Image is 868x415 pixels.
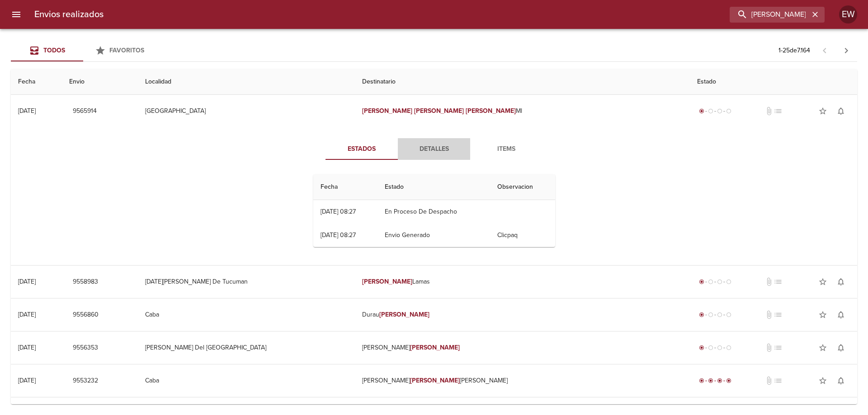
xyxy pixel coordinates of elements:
span: radio_button_unchecked [708,108,713,114]
span: radio_button_checked [699,345,704,350]
span: notifications_none [836,277,845,286]
button: Agregar a favoritos [814,339,832,357]
span: Pagina anterior [814,46,835,55]
button: 9558983 [69,274,102,290]
span: No tiene documentos adjuntos [764,310,774,319]
h6: Envios realizados [34,7,104,22]
div: [DATE] 08:27 [321,231,356,239]
span: Estados [331,144,392,155]
td: [GEOGRAPHIC_DATA] [138,95,355,127]
button: Activar notificaciones [832,273,850,291]
span: No tiene pedido asociado [774,343,783,352]
button: Agregar a favoritos [814,273,832,291]
span: Detalles [403,144,465,155]
span: 9556353 [73,342,98,354]
span: radio_button_checked [717,378,722,383]
button: Activar notificaciones [832,339,850,357]
th: Estado [690,69,857,95]
th: Destinatario [355,69,690,95]
div: [DATE] [18,377,36,384]
span: radio_button_unchecked [708,279,713,284]
div: Tabs Envios [11,40,156,61]
table: Tabla de seguimiento [313,174,555,247]
button: Agregar a favoritos [814,372,832,390]
em: [PERSON_NAME] [466,107,516,115]
button: Activar notificaciones [832,306,850,324]
span: radio_button_unchecked [708,345,713,350]
span: radio_button_unchecked [726,345,731,350]
span: radio_button_unchecked [708,312,713,317]
em: [PERSON_NAME] [414,107,464,115]
span: radio_button_checked [708,378,713,383]
span: radio_button_unchecked [717,279,722,284]
span: 9558983 [73,276,98,288]
td: Caba [138,364,355,397]
span: No tiene documentos adjuntos [764,343,774,352]
span: 9565914 [73,106,97,117]
input: buscar [730,7,809,23]
span: notifications_none [836,310,845,319]
span: No tiene pedido asociado [774,376,783,385]
span: 9556860 [73,309,99,321]
span: radio_button_checked [699,279,704,284]
button: 9556353 [69,340,102,356]
span: notifications_none [836,376,845,385]
div: [DATE] [18,344,36,351]
span: star_border [818,107,827,116]
td: En Proceso De Despacho [377,200,490,224]
span: radio_button_unchecked [717,345,722,350]
div: [DATE] 08:27 [321,208,356,215]
span: Favoritos [109,47,144,54]
em: [PERSON_NAME] [362,278,412,285]
th: Envio [62,69,138,95]
th: Fecha [11,69,62,95]
span: radio_button_unchecked [726,279,731,284]
button: 9553232 [69,373,102,389]
em: [PERSON_NAME] [410,377,460,384]
span: 9553232 [73,375,98,387]
button: Activar notificaciones [832,372,850,390]
button: Activar notificaciones [832,102,850,120]
span: star_border [818,310,827,319]
td: Durau [355,298,690,331]
button: menu [5,4,27,25]
span: radio_button_checked [699,378,704,383]
span: No tiene pedido asociado [774,107,783,116]
td: [PERSON_NAME] [355,331,690,364]
em: [PERSON_NAME] [379,311,429,318]
span: notifications_none [836,343,845,352]
span: radio_button_unchecked [717,312,722,317]
span: star_border [818,343,827,352]
span: Todos [43,47,65,54]
span: Items [476,144,537,155]
div: Generado [697,277,733,286]
td: Ml [355,95,690,127]
div: EW [839,5,857,23]
span: No tiene pedido asociado [774,277,783,286]
div: [DATE] [18,107,36,115]
span: notifications_none [836,107,845,116]
div: Tabs detalle de guia [325,138,542,160]
td: [PERSON_NAME] [PERSON_NAME] [355,364,690,397]
div: [DATE] [18,278,36,285]
div: [DATE] [18,311,36,318]
td: [DATE][PERSON_NAME] De Tucuman [138,266,355,298]
td: [PERSON_NAME] Del [GEOGRAPHIC_DATA] [138,331,355,364]
th: Estado [377,174,490,200]
button: 9556860 [69,307,102,323]
span: No tiene pedido asociado [774,310,783,319]
div: Generado [697,107,733,116]
td: Clicpaq [490,224,555,247]
th: Fecha [313,174,377,200]
em: [PERSON_NAME] [410,344,460,351]
button: 9565914 [69,103,100,120]
div: Generado [697,343,733,352]
button: Agregar a favoritos [814,306,832,324]
span: No tiene documentos adjuntos [764,277,774,286]
span: radio_button_unchecked [717,108,722,114]
span: radio_button_unchecked [726,312,731,317]
span: radio_button_checked [699,312,704,317]
td: Envio Generado [377,224,490,247]
span: star_border [818,277,827,286]
th: Localidad [138,69,355,95]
